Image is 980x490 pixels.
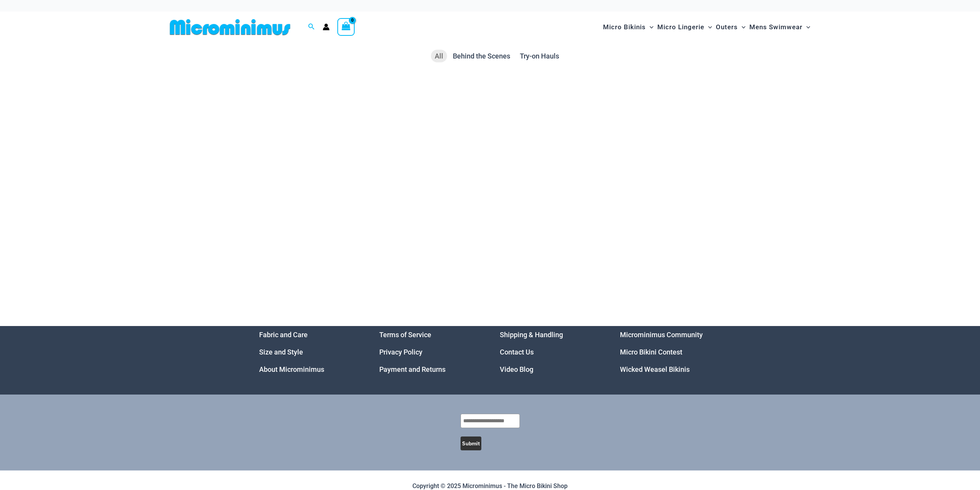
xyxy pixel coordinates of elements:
a: Account icon link [323,23,330,30]
a: Wicked Weasel Bikinis [620,365,690,373]
span: Menu Toggle [802,17,810,37]
a: Contact Us [500,348,534,356]
nav: Menu [259,326,360,378]
span: Behind the Scenes [453,52,510,60]
a: Mens SwimwearMenu ToggleMenu Toggle [747,15,812,39]
a: Size and Style [259,348,303,356]
span: Micro Bikinis [603,17,646,37]
nav: Menu [379,326,481,378]
aside: Footer Widget 1 [259,326,360,378]
aside: Footer Widget 3 [500,326,601,378]
a: Micro LingerieMenu ToggleMenu Toggle [655,15,714,39]
aside: Footer Widget 4 [620,326,721,378]
span: All [435,52,443,60]
a: OutersMenu ToggleMenu Toggle [714,15,747,39]
a: Search icon link [308,22,315,32]
a: Payment and Returns [379,365,446,373]
a: Micro BikinisMenu ToggleMenu Toggle [601,15,655,39]
a: Fabric and Care [259,331,308,339]
a: Micro Bikini Contest [620,348,682,356]
a: View Shopping Cart, empty [337,18,355,36]
span: Menu Toggle [704,17,712,37]
button: Submit [461,436,481,450]
a: Video Blog [500,365,533,373]
nav: Site Navigation [600,14,814,40]
span: Mens Swimwear [749,17,802,37]
nav: Menu [500,326,601,378]
span: Micro Lingerie [657,17,704,37]
nav: Menu [620,326,721,378]
span: Try-on Hauls [520,52,559,60]
a: Terms of Service [379,331,431,339]
aside: Footer Widget 2 [379,326,481,378]
span: Menu Toggle [646,17,653,37]
a: Shipping & Handling [500,331,563,339]
a: Privacy Policy [379,348,422,356]
span: Menu Toggle [738,17,745,37]
a: Microminimus Community [620,331,703,339]
span: Outers [716,17,738,37]
a: About Microminimus [259,365,324,373]
img: MM SHOP LOGO FLAT [167,18,293,36]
